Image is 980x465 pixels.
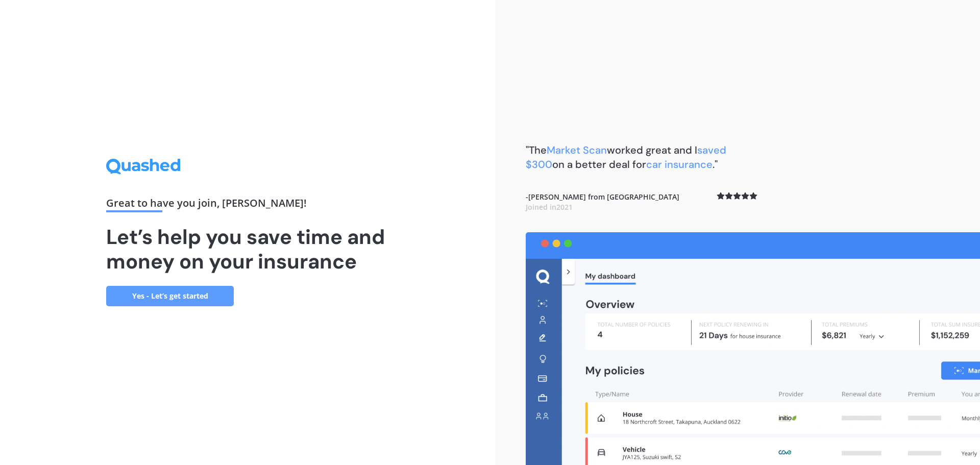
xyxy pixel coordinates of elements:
[526,192,679,212] b: - [PERSON_NAME] from [GEOGRAPHIC_DATA]
[646,158,713,171] span: car insurance
[106,225,389,274] h1: Let’s help you save time and money on your insurance
[526,232,980,465] img: dashboard.webp
[106,286,234,306] a: Yes - Let’s get started
[526,143,726,171] span: saved $300
[526,143,726,171] b: "The worked great and I on a better deal for ."
[106,198,389,212] div: Great to have you join , [PERSON_NAME] !
[547,143,607,157] span: Market Scan
[526,202,573,212] span: Joined in 2021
